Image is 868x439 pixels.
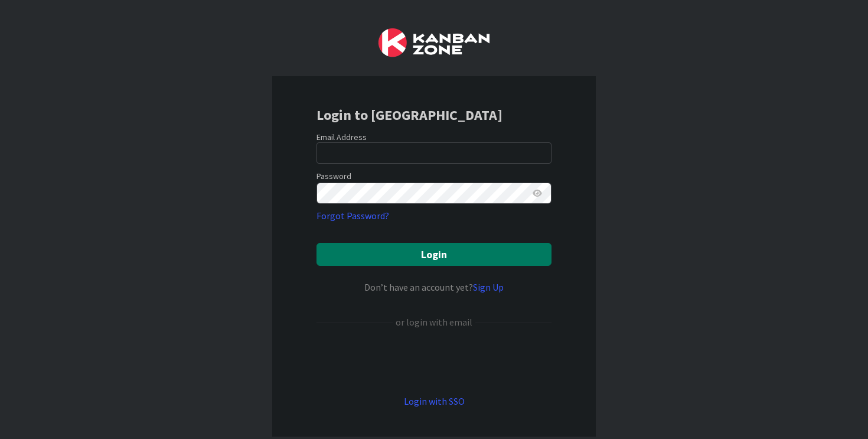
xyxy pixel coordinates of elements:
[316,170,351,183] label: Password
[404,395,465,407] a: Login with SSO
[473,281,504,293] a: Sign Up
[316,106,502,124] b: Login to [GEOGRAPHIC_DATA]
[316,243,552,266] button: Login
[311,349,557,375] iframe: Sign in with Google Button
[316,209,389,223] a: Forgot Password?
[316,132,367,142] label: Email Address
[316,280,552,294] div: Don’t have an account yet?
[393,315,475,329] div: or login with email
[378,28,490,57] img: Kanban Zone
